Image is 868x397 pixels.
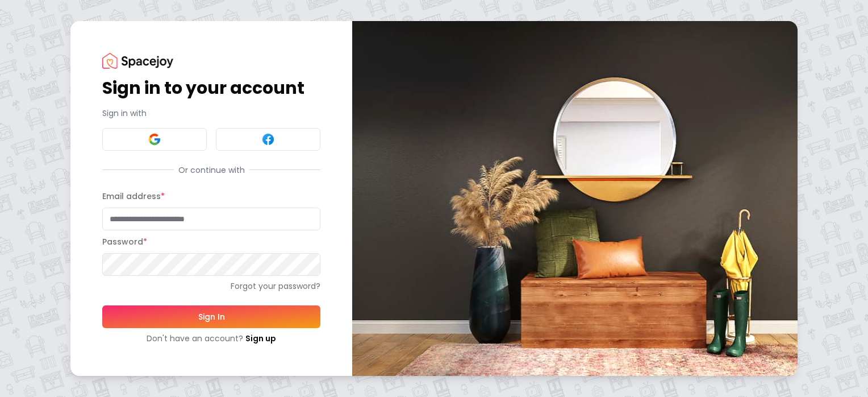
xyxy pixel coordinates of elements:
img: Facebook signin [261,133,275,146]
img: banner [352,21,798,375]
label: Password [102,236,147,247]
button: Sign In [102,305,320,328]
a: Sign up [245,333,276,344]
div: Don't have an account? [102,333,320,344]
p: Sign in with [102,107,320,119]
img: Google signin [148,133,161,146]
a: Forgot your password? [102,280,320,292]
label: Email address [102,191,165,202]
span: Or continue with [174,164,249,176]
img: Spacejoy Logo [102,53,173,68]
h1: Sign in to your account [102,78,320,98]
